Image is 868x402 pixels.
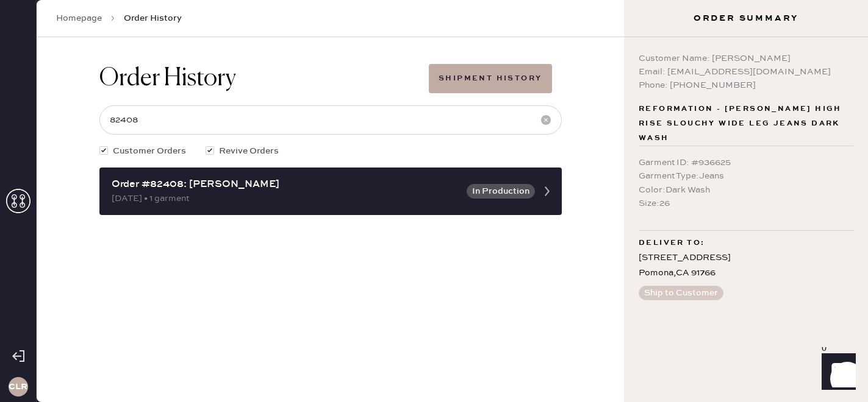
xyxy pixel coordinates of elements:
div: Customer Name: [PERSON_NAME] [639,52,853,65]
span: Order History [124,12,182,24]
div: Color : Dark Wash [639,183,853,197]
button: Ship to Customer [639,286,723,300]
div: Garment ID : # 936625 [639,156,853,169]
div: [DATE] • 1 garment [112,192,459,205]
div: Order #82408: [PERSON_NAME] [112,177,459,192]
span: Deliver to: [639,236,705,250]
div: [STREET_ADDRESS] Pomona , CA 91766 [639,250,853,281]
button: Shipment History [429,64,551,93]
span: Revive Orders [219,144,279,158]
div: Phone: [PHONE_NUMBER] [639,79,853,92]
h1: Order History [99,64,236,93]
input: Search by order number, customer name, email or phone number [99,105,562,135]
div: Email: [EMAIL_ADDRESS][DOMAIN_NAME] [639,65,853,79]
div: Size : 26 [639,197,853,210]
button: In Production [467,184,535,199]
h3: Order Summary [624,12,868,24]
div: Garment Type : Jeans [639,169,853,183]
iframe: Front Chat [810,347,863,400]
span: Reformation - [PERSON_NAME] High Rise Slouchy Wide Leg Jeans Dark Wash [639,102,853,146]
h3: CLR [9,383,27,391]
a: Homepage [56,12,102,24]
span: Customer Orders [113,144,186,158]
